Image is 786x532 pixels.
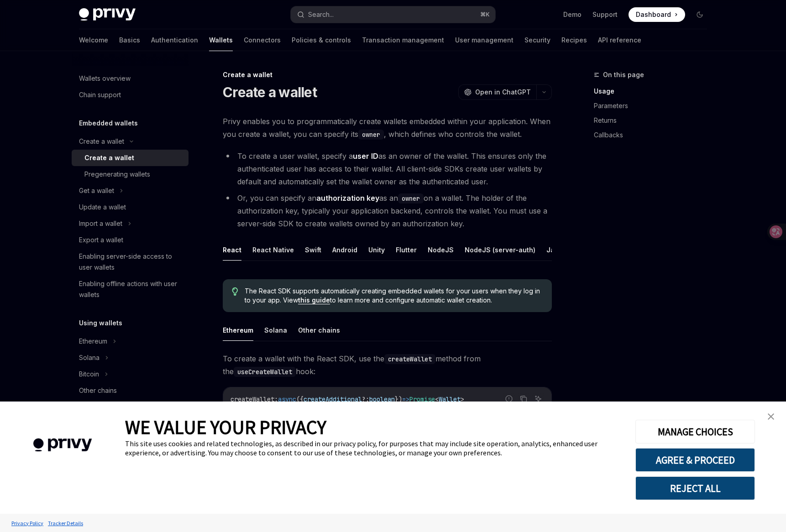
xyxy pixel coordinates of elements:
[594,128,714,142] a: Callbacks
[72,382,189,399] a: Other chains
[409,395,435,403] span: Promise
[244,29,281,51] a: Connectors
[635,448,755,472] button: AGREE & PROCEED
[465,239,535,261] button: NodeJS (server-auth)
[598,29,641,51] a: API reference
[524,29,550,51] a: Security
[245,287,543,305] span: The React SDK supports automatically creating embedded wallets for your users when they log in to...
[79,318,122,329] h5: Using wallets
[594,113,714,128] a: Returns
[635,420,755,443] button: MANAGE CHOICES
[439,395,461,403] span: Wallet
[635,476,755,500] button: REJECT ALL
[79,73,131,84] div: Wallets overview
[125,415,326,439] span: WE VALUE YOUR PRIVACY
[395,395,402,403] span: })
[232,287,238,296] svg: Tip
[292,29,351,51] a: Policies & controls
[316,193,379,203] strong: authorization key
[692,7,707,22] button: Toggle dark mode
[252,239,294,261] button: React Native
[79,336,107,347] div: Ethereum
[402,395,409,403] span: =>
[84,169,150,180] div: Pregenerating wallets
[305,239,321,261] button: Swift
[79,202,126,213] div: Update a wallet
[72,166,189,183] a: Pregenerating wallets
[353,151,378,161] strong: user ID
[518,393,529,405] button: Copy the contents from the code block
[435,395,439,403] span: <
[72,199,189,215] a: Update a wallet
[358,130,384,140] code: owner
[79,185,114,196] div: Get a wallet
[223,239,241,261] button: React
[84,152,134,163] div: Create a wallet
[561,29,587,51] a: Recipes
[79,8,136,21] img: dark logo
[636,10,671,19] span: Dashboard
[223,115,552,141] span: Privy enables you to programmatically create wallets embedded within your application. When you c...
[278,395,296,403] span: async
[79,218,122,229] div: Import a wallet
[223,319,253,341] button: Ethereum
[362,29,444,51] a: Transaction management
[594,84,714,99] a: Usage
[79,251,183,273] div: Enabling server-side access to user wallets
[119,29,140,51] a: Basics
[428,239,454,261] button: NodeJS
[384,354,435,364] code: createWallet
[231,395,274,403] span: createWallet
[475,88,531,97] span: Open in ChatGPT
[72,87,189,103] a: Chain support
[398,193,424,203] code: owner
[762,407,780,426] a: close banner
[503,393,515,405] button: Report incorrect code
[368,239,385,261] button: Unity
[291,6,495,23] button: Search...⌘K
[592,10,618,19] a: Support
[603,69,644,80] span: On this page
[369,395,395,403] span: boolean
[223,70,552,79] div: Create a wallet
[223,192,552,230] li: Or, you can specify an as an on a wallet. The holder of the authorization key, typically your app...
[298,296,330,304] a: this guide
[458,84,536,100] button: Open in ChatGPT
[151,29,198,51] a: Authentication
[72,70,189,87] a: Wallets overview
[274,395,278,403] span: :
[455,29,514,51] a: User management
[79,136,124,147] div: Create a wallet
[79,118,138,129] h5: Embedded wallets
[461,395,464,403] span: >
[79,369,99,380] div: Bitcoin
[125,439,622,457] div: This site uses cookies and related technologies, as described in our privacy policy, for purposes...
[79,352,100,363] div: Solana
[72,276,189,303] a: Enabling offline actions with user wallets
[46,515,85,531] a: Tracker Details
[298,319,340,341] button: Other chains
[480,11,490,18] span: ⌘ K
[563,10,582,19] a: Demo
[223,150,552,188] li: To create a user wallet, specify a as an owner of the wallet. This ensures only the authenticated...
[9,515,46,531] a: Privacy Policy
[72,248,189,276] a: Enabling server-side access to user wallets
[304,395,362,403] span: createAdditional
[532,393,544,405] button: Ask AI
[209,29,233,51] a: Wallets
[79,385,117,396] div: Other chains
[362,395,369,403] span: ?:
[629,7,685,22] a: Dashboard
[546,239,562,261] button: Java
[768,413,774,420] img: close banner
[223,84,317,100] h1: Create a wallet
[72,232,189,248] a: Export a wallet
[14,425,111,465] img: company logo
[223,352,552,378] span: To create a wallet with the React SDK, use the method from the hook:
[396,239,417,261] button: Flutter
[79,29,108,51] a: Welcome
[79,89,121,100] div: Chain support
[72,150,189,166] a: Create a wallet
[264,319,287,341] button: Solana
[79,278,183,300] div: Enabling offline actions with user wallets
